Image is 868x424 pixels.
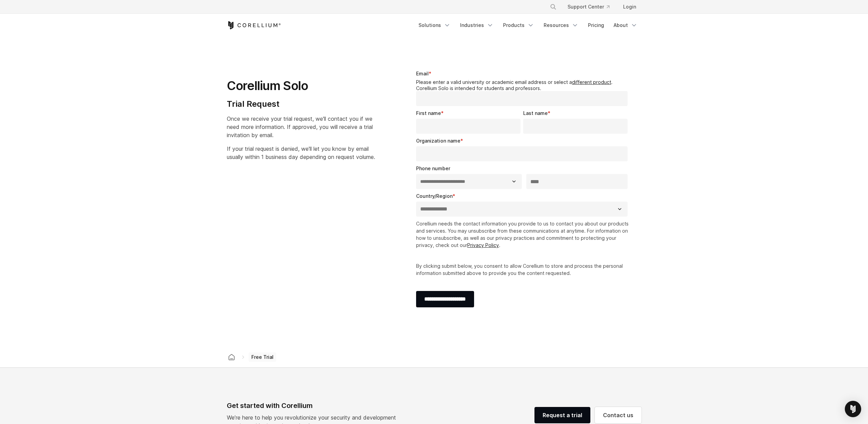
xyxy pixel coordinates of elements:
span: Email [416,71,429,76]
a: Industries [456,19,498,31]
span: First name [416,110,441,116]
a: Contact us [595,407,642,423]
h1: Corellium Solo [227,78,375,93]
a: Support Center [562,1,615,13]
a: Login [618,1,642,13]
span: Phone number [416,165,450,171]
a: Pricing [584,19,608,31]
span: Free Trial [249,352,276,362]
p: By clicking submit below, you consent to allow Corellium to store and process the personal inform... [416,262,631,277]
div: Open Intercom Messenger [845,401,861,417]
a: About [609,19,642,31]
a: Products [499,19,538,31]
a: Resources [540,19,583,31]
div: Get started with Corellium [227,400,401,411]
span: Last name [523,110,548,116]
h4: Trial Request [227,99,375,109]
a: Corellium home [225,352,238,362]
a: Request a trial [534,407,590,423]
button: Search [547,1,559,13]
a: Privacy Policy [467,242,499,248]
a: Solutions [414,19,455,31]
span: Country/Region [416,193,453,199]
legend: Please enter a valid university or academic email address or select a . Corellium Solo is intende... [416,79,631,91]
a: Corellium Home [227,21,281,29]
p: Corellium needs the contact information you provide to us to contact you about our products and s... [416,220,631,249]
span: Organization name [416,138,460,144]
div: Navigation Menu [414,19,642,31]
div: Navigation Menu [542,1,642,13]
a: different product [572,79,611,85]
span: Once we receive your trial request, we'll contact you if we need more information. If approved, y... [227,115,373,138]
span: If your trial request is denied, we'll let you know by email usually within 1 business day depend... [227,145,375,160]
